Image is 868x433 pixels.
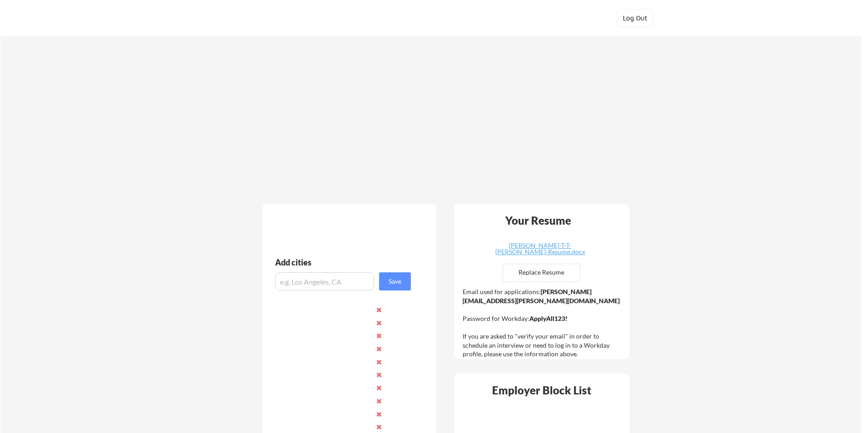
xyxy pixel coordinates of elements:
[486,242,594,255] div: [PERSON_NAME]-T-T-[PERSON_NAME]-Resume.docx
[275,272,374,290] input: e.g. Los Angeles, CA
[529,315,567,322] strong: ApplyAll123!
[275,258,413,266] div: Add cities
[379,272,411,290] button: Save
[617,9,653,27] button: Log Out
[463,287,623,359] div: Email used for applications: Password for Workday: If you are asked to "verify your email" in ord...
[458,385,626,396] div: Employer Block List
[486,242,594,256] a: [PERSON_NAME]-T-T-[PERSON_NAME]-Resume.docx
[463,288,620,305] strong: [PERSON_NAME][EMAIL_ADDRESS][PERSON_NAME][DOMAIN_NAME]
[493,215,583,226] div: Your Resume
